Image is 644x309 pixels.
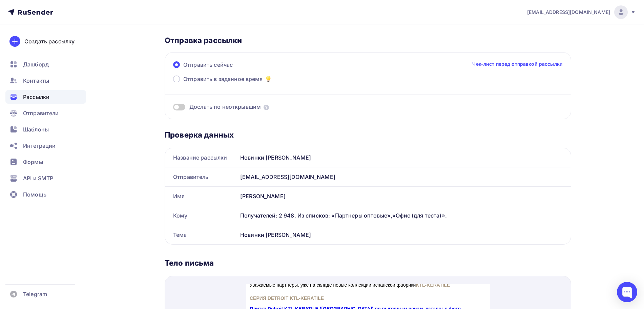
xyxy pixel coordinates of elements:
[5,123,86,136] a: Шаблоны
[189,103,261,111] span: Дослать по неоткрывшим
[5,74,86,87] a: Контакты
[527,9,610,16] span: [EMAIL_ADDRESS][DOMAIN_NAME]
[23,174,53,182] span: API и SMTP
[23,77,49,85] span: Контакты
[237,148,571,167] div: Новинки [PERSON_NAME]
[165,148,237,167] div: Название рассылки
[3,11,78,17] span: СЕРИЯ DETROIT KTL-KERATILE
[237,225,571,244] div: Новинки [PERSON_NAME]
[183,75,263,83] span: Отправить в заданное время
[527,5,636,19] a: [EMAIL_ADDRESS][DOMAIN_NAME]
[23,290,47,298] span: Telegram
[5,106,86,120] a: Отправители
[23,125,49,133] span: Шаблоны
[5,58,86,71] a: Дашборд
[24,37,75,45] div: Создать рассылку
[165,187,237,206] div: Имя
[23,142,56,150] span: Интеграции
[23,60,49,68] span: Дашборд
[237,187,571,206] div: [PERSON_NAME]
[5,155,86,169] a: Формы
[165,130,571,140] div: Проверка данных
[183,61,233,69] span: Отправить сейчас
[5,90,86,104] a: Рассылки
[165,225,237,244] div: Тема
[472,61,563,67] a: Чек-лист перед отправкой рассылки
[165,36,571,45] div: Отправка рассылки
[240,211,563,220] div: Получателей: 2 948. Из списков: «Партнеры оптовые»,«Офис (для теста)».
[237,167,571,186] div: [EMAIL_ADDRESS][DOMAIN_NAME]
[23,190,46,199] span: Помощь
[165,258,571,268] div: Тело письма
[165,206,237,225] div: Кому
[165,167,237,186] div: Отправитель
[3,22,214,27] a: Плитка Detroit KTL-KERATILE ([GEOGRAPHIC_DATA]) по выгодным ценам, каталог с фото
[23,109,59,117] span: Отправители
[23,158,43,166] span: Формы
[23,93,49,101] span: Рассылки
